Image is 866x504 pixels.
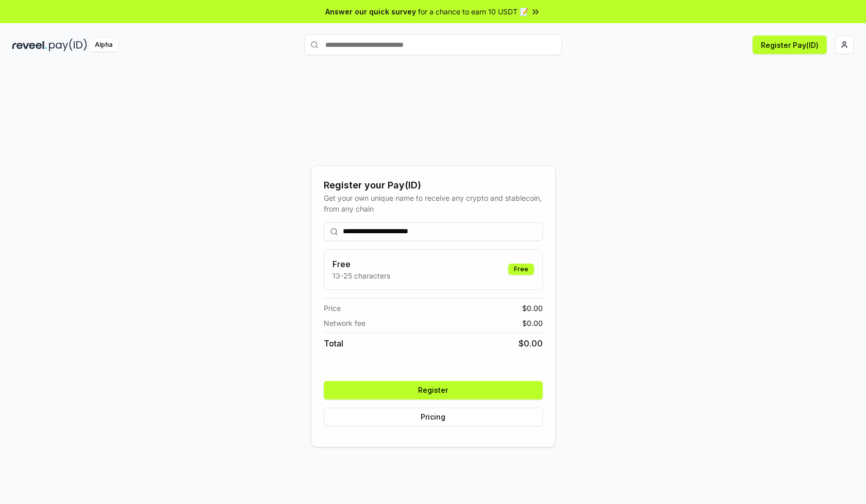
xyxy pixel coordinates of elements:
p: 13-25 characters [332,270,390,281]
button: Register [324,381,543,399]
h3: Free [332,258,390,270]
span: $ 0.00 [519,337,543,350]
img: reveel_dark [12,39,47,51]
span: Total [324,337,343,350]
span: $ 0.00 [522,303,543,314]
span: $ 0.00 [522,318,543,328]
span: for a chance to earn 10 USDT 📝 [418,6,528,17]
div: Free [508,264,534,275]
span: Answer our quick survey [325,6,416,17]
img: pay_id [49,39,87,51]
span: Network fee [324,318,365,328]
span: Price [324,303,341,314]
div: Get your own unique name to receive any crypto and stablecoin, from any chain [324,193,543,214]
button: Pricing [324,408,543,426]
div: Alpha [89,39,118,51]
button: Register Pay(ID) [753,36,827,54]
div: Register your Pay(ID) [324,178,543,193]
